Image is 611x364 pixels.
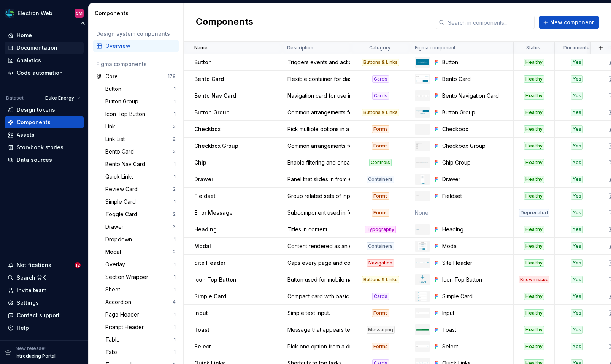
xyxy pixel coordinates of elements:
div: Messaging [367,326,395,334]
div: Healthy [524,309,544,317]
div: Design system components [96,30,176,38]
p: Modal [194,242,211,250]
a: Documentation [5,42,84,54]
div: Help [17,324,29,332]
img: Modal [417,242,428,251]
div: Yes [571,309,583,317]
div: Button [105,85,124,93]
div: Data sources [17,156,52,164]
div: Caps every page and contains branding, navigation and other site-wide functions. [283,259,350,267]
p: Button [194,59,212,66]
p: Bento Nav Card [194,92,236,100]
div: Healthy [524,75,544,83]
a: Toggle Card2 [102,208,179,220]
a: Link2 [102,120,179,133]
p: Button Group [194,109,230,116]
div: 2 [173,123,176,130]
div: Healthy [524,59,544,66]
p: Icon Top Button [194,276,236,283]
div: Select [442,343,509,350]
div: Yes [571,176,583,183]
div: Message that appears temporarily from bottom of viewport. [283,326,350,334]
img: Site Header [416,262,429,263]
div: Buttons & Links [362,109,399,116]
img: Checkbox Group [416,143,429,149]
div: Section Wrapper [105,273,151,281]
img: Checkbox [416,129,429,130]
div: 1 [174,261,176,267]
td: None [410,204,514,221]
div: Review Card [105,185,141,193]
div: 1 [174,274,176,280]
div: Fieldset [442,192,509,200]
p: Fieldset [194,192,216,200]
a: Drawer3 [102,221,179,233]
div: Healthy [524,326,544,334]
img: Fieldset [416,195,429,196]
img: Toast [416,329,429,331]
div: Link [105,123,118,130]
div: Storybook stories [17,144,63,151]
div: Yes [571,75,583,83]
a: Code automation [5,67,84,79]
p: Simple Card [194,293,226,300]
p: Status [526,45,540,51]
img: Button Group [416,110,429,114]
div: Cards [372,92,389,100]
div: Bento Navigation Card [442,92,509,100]
a: Review Card2 [102,183,179,195]
div: Site Header [442,259,509,267]
div: Simple Card [442,293,509,300]
a: Analytics [5,54,84,66]
div: Cards [372,293,389,300]
img: Input [416,312,429,314]
button: Contact support [5,309,84,321]
p: Checkbox Group [194,142,238,150]
div: Button [442,59,509,66]
div: Bento Card [442,75,509,83]
a: Link List2 [102,133,179,145]
a: Assets [5,129,84,141]
div: Toast [442,326,509,334]
img: Select [416,345,429,348]
div: Button Group [442,109,509,116]
div: Icon Top Button [105,110,148,118]
span: 12 [75,262,81,268]
div: Toggle Card [105,210,140,218]
div: Forms [372,209,389,217]
div: Yes [571,92,583,100]
div: 1 [174,337,176,343]
div: Analytics [17,57,41,64]
a: Dropdown1 [102,233,179,245]
div: Buttons & Links [362,276,399,283]
div: Titles in content. [283,226,350,233]
p: Input [194,309,208,317]
div: Heading [442,226,509,233]
div: 2 [173,249,176,255]
div: Yes [571,276,583,283]
div: 1 [174,199,176,205]
div: Containers [367,176,394,183]
div: 2 [173,149,176,155]
div: 1 [174,161,176,167]
div: Sheet [105,286,123,293]
div: Healthy [524,293,544,300]
div: Simple Card [105,198,139,206]
div: Panel that slides in from edge of viewport. [283,176,350,183]
div: Healthy [524,226,544,233]
div: Button Group [105,98,141,105]
div: Yes [571,259,583,267]
div: Known issues [519,276,549,283]
div: Electron Web [17,9,52,17]
button: Electron WebCM [2,5,87,21]
div: Modal [105,248,124,256]
div: Dropdown [105,236,135,243]
a: Components [5,116,84,128]
button: Collapse sidebar [78,18,88,28]
div: Checkbox [442,125,509,133]
a: Prompt Header1 [102,321,179,333]
div: Healthy [524,92,544,100]
div: Compact card with basic anatomy including just image and label. [283,293,350,300]
p: Category [369,45,390,51]
div: Healthy [524,142,544,150]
